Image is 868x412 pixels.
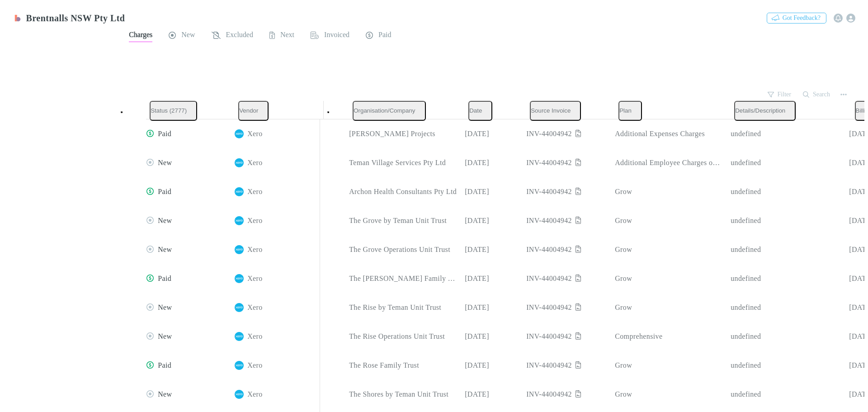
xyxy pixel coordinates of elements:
[461,177,523,206] div: [DATE]
[235,245,244,254] img: Xero's Logo
[349,177,458,206] div: Archon Health Consultants Pty Ltd
[526,148,608,177] div: INV-44004942
[615,380,723,409] div: Grow
[468,101,492,121] button: Date
[767,13,826,24] button: Got Feedback?
[731,380,812,409] div: undefined
[615,148,723,177] div: Additional Employee Charges over 100
[615,235,723,264] div: Grow
[837,381,859,403] iframe: Intercom live chat
[247,206,262,235] span: Xero
[526,119,608,148] div: INV-44004942
[324,30,349,42] span: Invoiced
[353,101,425,121] button: Organisation/Company
[235,274,244,283] img: Xero's Logo
[798,89,835,100] button: Search
[349,148,458,177] div: Teman Village Services Pty Ltd
[618,101,642,121] button: Plan
[461,264,523,293] div: [DATE]
[349,322,458,351] div: The Rise Operations Unit Trust
[526,206,608,235] div: INV-44004942
[461,380,523,409] div: [DATE]
[763,89,797,100] button: Filter
[530,101,581,121] button: Source Invoice
[235,216,244,225] img: Xero's Logo
[615,322,723,351] div: Comprehensive
[158,188,171,195] span: Paid
[526,235,608,264] div: INV-44004942
[129,30,152,42] span: Charges
[461,293,523,322] div: [DATE]
[235,129,244,138] img: Xero's Logo
[247,264,262,293] span: Xero
[158,130,171,137] span: Paid
[731,293,812,322] div: undefined
[349,206,458,235] div: The Grove by Teman Unit Trust
[731,148,812,177] div: undefined
[615,177,723,206] div: Grow
[158,159,172,166] span: New
[526,380,608,409] div: INV-44004942
[461,119,523,148] div: [DATE]
[378,30,391,42] span: Paid
[26,13,125,24] h3: Brentnalls NSW Pty Ltd
[734,101,796,121] button: Details/Description
[615,264,723,293] div: Grow
[349,235,458,264] div: The Grove Operations Unit Trust
[731,322,812,351] div: undefined
[731,206,812,235] div: undefined
[461,351,523,380] div: [DATE]
[247,322,262,351] span: Xero
[615,119,723,148] div: Additional Expenses Charges
[235,158,244,167] img: Xero's Logo
[349,264,458,293] div: The [PERSON_NAME] Family Trust
[461,235,523,264] div: [DATE]
[247,293,262,322] span: Xero
[461,206,523,235] div: [DATE]
[13,13,23,24] img: Brentnalls NSW Pty Ltd's Logo
[349,119,458,148] div: [PERSON_NAME] Projects
[158,361,171,369] span: Paid
[526,293,608,322] div: INV-44004942
[526,322,608,351] div: INV-44004942
[235,361,244,370] img: Xero's Logo
[247,380,262,409] span: Xero
[247,177,262,206] span: Xero
[731,177,812,206] div: undefined
[181,30,195,42] span: New
[349,380,458,409] div: The Shores by Teman Unit Trust
[226,30,253,42] span: Excluded
[247,148,262,177] span: Xero
[247,119,262,148] span: Xero
[349,293,458,322] div: The Rise by Teman Unit Trust
[615,351,723,380] div: Grow
[615,206,723,235] div: Grow
[158,303,172,311] span: New
[235,303,244,312] img: Xero's Logo
[247,351,262,380] span: Xero
[615,293,723,322] div: Grow
[461,322,523,351] div: [DATE]
[247,235,262,264] span: Xero
[7,7,130,29] a: Brentnalls NSW Pty Ltd
[280,30,294,42] span: Next
[461,148,523,177] div: [DATE]
[731,235,812,264] div: undefined
[526,177,608,206] div: INV-44004942
[238,101,269,121] button: Vendor
[235,390,244,399] img: Xero's Logo
[349,351,458,380] div: The Rose Family Trust
[158,217,172,224] span: New
[158,246,172,253] span: New
[526,351,608,380] div: INV-44004942
[158,332,172,340] span: New
[526,264,608,293] div: INV-44004942
[731,119,812,148] div: undefined
[158,275,171,282] span: Paid
[731,351,812,380] div: undefined
[158,390,172,398] span: New
[235,187,244,196] img: Xero's Logo
[150,101,197,121] button: Status (2777)
[235,332,244,341] img: Xero's Logo
[731,264,812,293] div: undefined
